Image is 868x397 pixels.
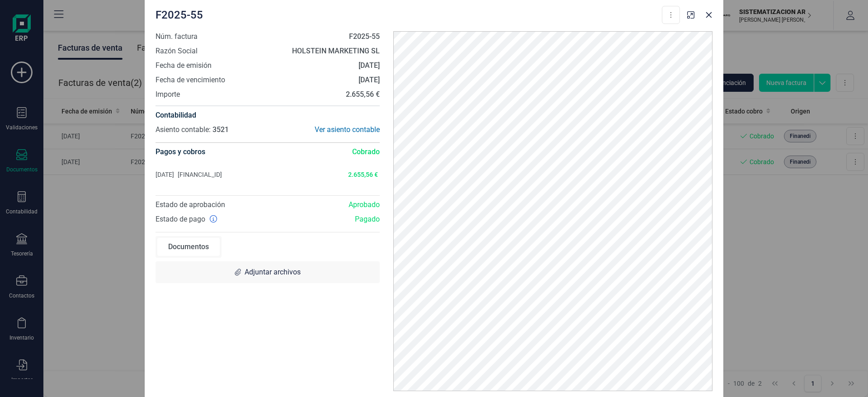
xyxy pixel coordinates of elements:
[359,61,380,70] strong: [DATE]
[268,124,380,135] div: Ver asiento contable
[156,110,380,121] h4: Contabilidad
[349,32,380,41] strong: F2025-55
[156,60,212,71] span: Fecha de emisión
[156,8,203,22] span: F2025-55
[156,200,225,209] span: Estado de aprobación
[212,125,229,134] span: 3521
[156,214,205,225] span: Estado de pago
[268,199,387,210] div: Aprobado
[156,170,174,179] span: [DATE]
[156,89,180,100] span: Importe
[352,147,380,157] span: Cobrado
[346,90,380,99] strong: 2.655,56 €
[178,170,222,179] span: [FINANCIAL_ID]
[156,143,205,161] h4: Pagos y cobros
[156,125,211,134] span: Asiento contable:
[156,46,198,57] span: Razón Social
[156,261,380,283] div: Adjuntar archivos
[292,47,380,55] strong: HOLSTEIN MARKETING SL
[245,267,301,278] span: Adjuntar archivos
[359,76,380,84] strong: [DATE]
[333,170,377,179] span: 2.655,56 €
[156,75,225,85] span: Fecha de vencimiento
[702,8,716,22] button: Close
[268,214,387,225] div: Pagado
[157,238,220,256] div: Documentos
[156,31,198,42] span: Núm. factura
